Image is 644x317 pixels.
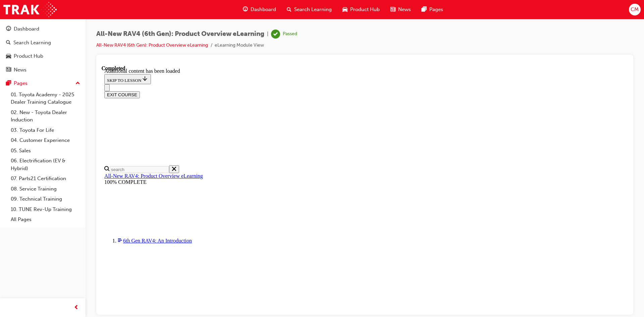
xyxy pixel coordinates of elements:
button: Pages [3,77,83,90]
a: pages-iconPages [416,3,448,16]
a: 04. Customer Experience [8,135,83,146]
span: search-icon [287,5,291,14]
div: News [14,66,26,74]
span: news-icon [6,67,11,73]
span: pages-icon [422,5,427,14]
span: Pages [429,6,443,13]
a: 05. Sales [8,146,83,156]
div: Search Learning [13,39,51,47]
a: 03. Toyota For Life [8,125,83,136]
span: Search Learning [294,6,332,13]
span: guage-icon [243,5,248,14]
span: prev-icon [74,304,79,312]
a: All Pages [8,214,83,225]
span: Product Hub [350,6,380,13]
div: Pages [14,80,28,87]
button: SKIP TO LESSON [3,9,49,19]
a: All-New RAV4: Product Overview eLearning [3,108,101,113]
span: All-New RAV4 (6th Gen): Product Overview eLearning [96,30,264,38]
span: up-icon [75,79,80,88]
span: search-icon [6,40,11,46]
a: car-iconProduct Hub [337,3,385,16]
a: Search Learning [3,37,83,49]
span: CM [631,6,639,13]
span: News [398,6,411,13]
button: Close search menu [67,100,77,108]
a: 09. Technical Training [8,194,83,204]
span: car-icon [6,53,11,59]
span: learningRecordVerb_PASS-icon [271,30,280,39]
a: 07. Parts21 Certification [8,173,83,184]
span: car-icon [342,5,347,14]
div: Additional content has been loaded [3,3,524,9]
span: Dashboard [251,6,276,13]
div: Dashboard [14,25,39,33]
a: guage-iconDashboard [237,3,281,16]
button: Close navigation menu [3,19,8,26]
button: EXIT COURSE [3,26,38,33]
span: pages-icon [6,81,11,87]
a: Dashboard [3,23,83,35]
button: DashboardSearch LearningProduct HubNews [3,21,83,77]
a: 01. Toyota Academy - 2025 Dealer Training Catalogue [8,90,83,107]
a: news-iconNews [385,3,416,16]
span: guage-icon [6,26,11,32]
span: news-icon [390,5,395,14]
a: 06. Electrification (EV & Hybrid) [8,156,83,173]
span: SKIP TO LESSON [5,12,47,17]
li: eLearning Module View [215,42,264,49]
div: Product Hub [14,52,43,60]
a: search-iconSearch Learning [281,3,337,16]
div: 100% COMPLETE [3,114,524,120]
span: | [267,30,268,38]
a: All-New RAV4 (6th Gen): Product Overview eLearning [96,42,208,48]
a: 02. New - Toyota Dealer Induction [8,107,83,125]
img: Trak [3,2,57,17]
button: CM [629,4,641,15]
a: 08. Service Training [8,184,83,194]
a: Product Hub [3,50,83,62]
input: Search [8,101,67,108]
div: Passed [283,31,297,37]
a: 10. TUNE Rev-Up Training [8,204,83,215]
a: News [3,64,83,76]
